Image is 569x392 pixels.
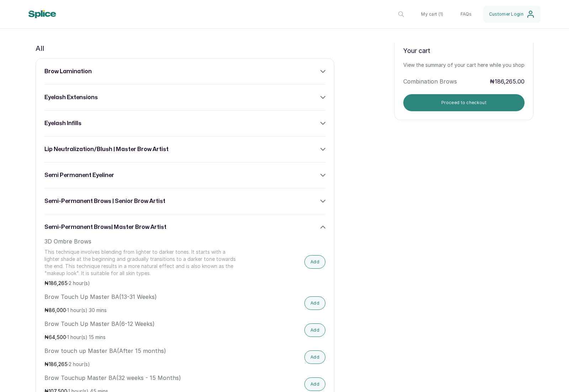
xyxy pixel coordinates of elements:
span: Customer Login [489,11,523,17]
h3: semi permanent eyeliner [44,171,114,179]
h3: eyelash infills [44,119,81,128]
button: FAQs [455,6,478,23]
p: ₦ · [44,280,241,287]
p: Brow Touchup Master BA(32 weeks - 15 Months) [44,374,241,382]
h3: semi-permanent brows | senior brow artist [44,197,165,205]
p: Brow touch up Master BA(After 15 months) [44,347,241,355]
button: Add [304,350,325,364]
p: View the summary of your cart here while you shop [403,61,525,69]
p: Brow Touch Up Master BA(6-12 Weeks) [44,319,241,328]
span: 1 hour(s) 30 mins [67,307,107,313]
button: Add [304,255,325,269]
p: This technique involves blending from lighter to darker tones. It starts with a lighter shade at ... [44,248,241,277]
span: 1 hour(s) 15 mins [67,334,106,340]
button: Customer Login [483,6,541,23]
h3: brow lamination [44,67,92,76]
span: 2 hour(s) [69,280,90,286]
p: ₦186,265.00 [490,77,525,86]
span: 64,500 [49,334,66,340]
span: 2 hour(s) [69,361,90,367]
p: Combination Brows [403,77,488,86]
button: Add [304,377,325,391]
span: 186,265 [49,361,68,367]
p: ₦ · [44,334,241,341]
p: ₦ · [44,361,241,368]
button: Add [304,296,325,310]
button: Proceed to checkout [403,94,525,111]
p: ₦ · [44,307,241,314]
p: Brow Touch Up Master BA(13-31 Weeks) [44,292,241,301]
h3: semi-permanent brows| master brow artist [44,223,166,231]
button: Add [304,323,325,337]
p: Your cart [403,46,525,56]
span: 86,000 [49,307,66,313]
h3: eyelash extensions [44,93,98,102]
h3: lip neutralization/blush | master brow artist [44,145,169,154]
p: 3D Ombre Brows [44,237,241,246]
p: All [36,43,44,54]
button: My cart (1) [415,6,449,23]
span: 186,265 [49,280,68,286]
